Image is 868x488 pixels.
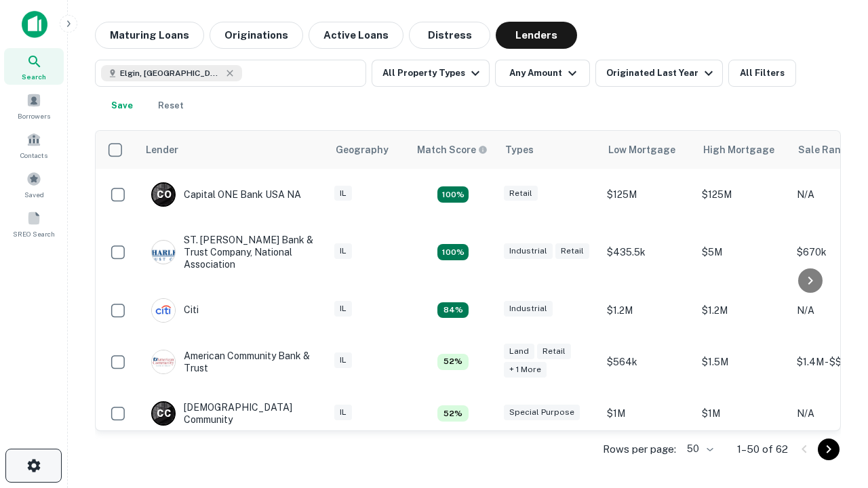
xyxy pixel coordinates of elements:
[608,142,675,158] div: Low Mortgage
[437,186,469,203] div: Matching Properties: 16, hasApolloMatch: undefined
[336,142,389,158] div: Geography
[600,388,695,439] td: $1M
[600,131,695,169] th: Low Mortgage
[4,127,64,163] a: Contacts
[682,439,715,459] div: 50
[504,344,534,359] div: Land
[504,301,553,317] div: Industrial
[151,234,314,271] div: ST. [PERSON_NAME] Bank & Trust Company, National Association
[606,65,717,81] div: Originated Last Year
[800,336,868,401] iframe: Chat Widget
[20,150,47,161] span: Contacts
[737,441,788,457] p: 1–50 of 62
[600,220,695,285] td: $435.5k
[151,401,314,426] div: [DEMOGRAPHIC_DATA] Community
[22,71,46,82] span: Search
[151,298,199,323] div: Citi
[703,142,774,158] div: High Mortgage
[417,142,488,157] div: Capitalize uses an advanced AI algorithm to match your search with the best lender. The match sco...
[18,110,50,121] span: Borrowers
[504,362,547,378] div: + 1 more
[4,87,64,124] a: Borrowers
[497,131,600,169] th: Types
[309,22,403,49] button: Active Loans
[555,243,589,259] div: Retail
[600,336,695,388] td: $564k
[157,407,170,421] p: C C
[100,92,144,119] button: Save your search to get updates of matches that match your search criteria.
[695,285,790,336] td: $1.2M
[495,60,590,87] button: Any Amount
[13,228,55,239] span: SREO Search
[695,388,790,439] td: $1M
[437,302,469,319] div: Matching Properties: 8, hasApolloMatch: undefined
[537,344,571,359] div: Retail
[695,220,790,285] td: $5M
[728,60,796,87] button: All Filters
[24,189,44,200] span: Saved
[818,439,840,460] button: Go to next page
[595,60,723,87] button: Originated Last Year
[328,131,409,169] th: Geography
[152,241,175,264] img: picture
[417,142,485,157] h6: Match Score
[120,67,222,79] span: Elgin, [GEOGRAPHIC_DATA], [GEOGRAPHIC_DATA]
[603,441,676,457] p: Rows per page:
[152,299,175,322] img: picture
[151,350,314,374] div: American Community Bank & Trust
[95,22,204,49] button: Maturing Loans
[409,22,490,49] button: Distress
[334,186,352,201] div: IL
[496,22,577,49] button: Lenders
[600,169,695,220] td: $125M
[4,205,64,242] a: SREO Search
[334,352,352,368] div: IL
[334,405,352,420] div: IL
[4,166,64,203] a: Saved
[210,22,303,49] button: Originations
[152,350,175,373] img: picture
[600,285,695,336] td: $1.2M
[149,92,193,119] button: Reset
[409,131,497,169] th: Capitalize uses an advanced AI algorithm to match your search with the best lender. The match sco...
[334,301,352,317] div: IL
[437,244,469,260] div: Matching Properties: 17, hasApolloMatch: undefined
[504,186,538,201] div: Retail
[372,60,490,87] button: All Property Types
[504,243,553,259] div: Industrial
[4,48,64,85] a: Search
[437,354,469,370] div: Matching Properties: 5, hasApolloMatch: undefined
[504,405,580,420] div: Special Purpose
[695,169,790,220] td: $125M
[695,336,790,388] td: $1.5M
[22,11,47,38] img: capitalize-icon.png
[334,243,352,259] div: IL
[151,182,301,207] div: Capital ONE Bank USA NA
[95,60,366,87] button: Elgin, [GEOGRAPHIC_DATA], [GEOGRAPHIC_DATA]
[138,131,328,169] th: Lender
[157,188,171,202] p: C O
[437,405,469,422] div: Matching Properties: 5, hasApolloMatch: undefined
[146,142,178,158] div: Lender
[695,131,790,169] th: High Mortgage
[505,142,534,158] div: Types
